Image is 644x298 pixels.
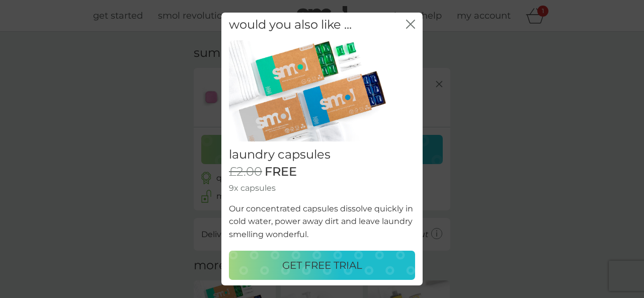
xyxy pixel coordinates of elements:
button: close [406,20,415,30]
p: Our concentrated capsules dissolve quickly in cold water, power away dirt and leave laundry smell... [229,202,415,241]
h2: laundry capsules [229,147,415,162]
p: 9x capsules [229,182,415,195]
p: GET FREE TRIAL [282,257,362,273]
span: FREE [265,165,297,179]
h2: would you also like ... [229,18,352,32]
button: GET FREE TRIAL [229,251,415,280]
span: £2.00 [229,165,262,179]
